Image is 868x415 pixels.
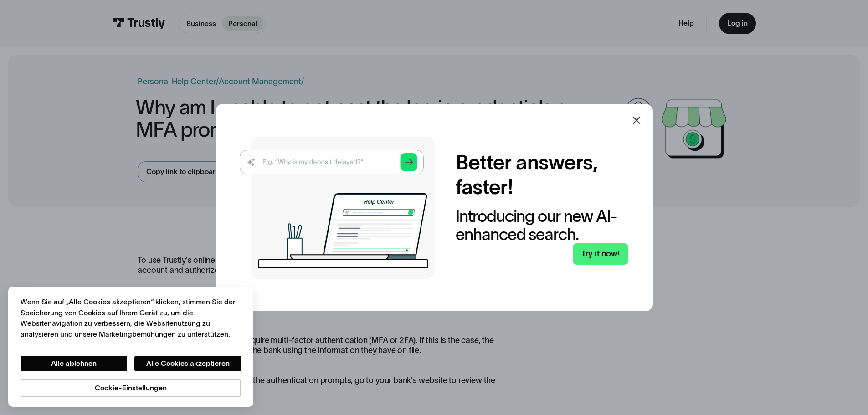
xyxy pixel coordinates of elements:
[456,207,628,243] div: Introducing our new AI-enhanced search.
[573,243,628,265] a: Try it now!
[456,150,628,200] h2: Better answers, faster!
[8,287,253,407] div: Cookie banner
[21,379,241,397] button: Cookie-Einstellungen
[134,356,241,371] button: Alle Cookies akzeptieren
[21,297,241,396] div: Datenschutz
[21,297,241,339] div: Wenn Sie auf „Alle Cookies akzeptieren“ klicken, stimmen Sie der Speicherung von Cookies auf Ihre...
[21,356,127,371] button: Alle ablehnen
